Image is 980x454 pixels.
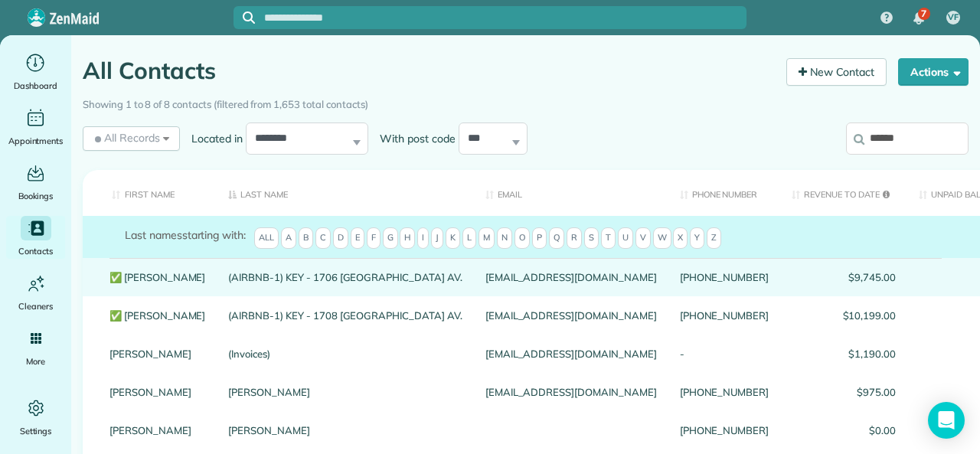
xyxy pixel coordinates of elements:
span: Last names [125,228,182,242]
div: - [668,335,780,373]
span: All [254,227,279,249]
a: [PERSON_NAME] [228,425,462,436]
label: Located in [180,131,246,146]
div: [EMAIL_ADDRESS][DOMAIN_NAME] [474,296,668,335]
span: H [400,227,415,249]
div: 7 unread notifications [903,2,935,35]
th: Email: activate to sort column ascending [474,170,668,217]
span: Y [690,227,704,249]
span: W [653,227,671,249]
span: B [299,227,313,249]
button: Actions [898,58,969,86]
div: [PHONE_NUMBER] [668,373,780,411]
span: C [315,227,331,249]
div: [PHONE_NUMBER] [668,296,780,335]
span: O [514,227,530,249]
label: starting with: [125,227,246,243]
span: $10,199.00 [792,310,896,321]
a: Cleaners [6,271,65,314]
span: $1,190.00 [792,348,896,359]
span: Contacts [18,243,53,259]
span: T [601,227,616,249]
a: (AIRBNB-1) KEY - 1708 [GEOGRAPHIC_DATA] AV. [228,310,462,321]
a: Dashboard [6,51,65,93]
span: K [446,227,460,249]
th: Last Name: activate to sort column descending [217,170,473,217]
span: Bookings [18,188,54,204]
a: Bookings [6,161,65,204]
button: Focus search [234,11,255,24]
a: (AIRBNB-1) KEY - 1706 [GEOGRAPHIC_DATA] AV. [228,272,462,283]
span: More [26,354,45,369]
span: N [497,227,512,249]
span: G [383,227,398,249]
th: First Name: activate to sort column ascending [83,170,217,217]
th: Revenue to Date: activate to sort column ascending [780,170,907,217]
span: S [584,227,599,249]
a: Appointments [6,106,65,149]
span: X [673,227,688,249]
div: [EMAIL_ADDRESS][DOMAIN_NAME] [474,373,668,411]
span: $9,745.00 [792,272,896,283]
span: V [635,227,651,249]
span: All Records [92,130,160,145]
span: A [281,227,296,249]
span: U [618,227,633,249]
a: Settings [6,396,65,439]
span: D [333,227,348,249]
div: [EMAIL_ADDRESS][DOMAIN_NAME] [474,335,668,373]
div: [PHONE_NUMBER] [668,258,780,296]
span: Dashboard [14,78,57,93]
span: Appointments [8,133,64,149]
span: L [462,227,476,249]
div: Open Intercom Messenger [928,402,965,439]
span: R [567,227,582,249]
a: ✅ [PERSON_NAME] [109,272,205,283]
span: F [367,227,381,249]
span: I [417,227,429,249]
a: New Contact [786,58,887,86]
svg: Focus search [243,11,255,24]
span: VF [948,11,959,24]
th: Phone number: activate to sort column ascending [668,170,780,217]
a: ✅ [PERSON_NAME] [109,310,205,321]
div: [PHONE_NUMBER] [668,411,780,449]
span: P [532,227,547,249]
a: [PERSON_NAME] [228,387,462,397]
span: $975.00 [792,387,896,397]
span: J [431,227,443,249]
span: M [479,227,495,249]
span: Settings [20,423,52,439]
h1: All Contacts [83,58,775,83]
label: With post code [368,131,459,146]
div: [EMAIL_ADDRESS][DOMAIN_NAME] [474,258,668,296]
span: Z [707,227,721,249]
a: Contacts [6,216,65,259]
span: Cleaners [18,299,53,314]
a: (Invoices) [228,348,462,359]
a: [PERSON_NAME] [109,387,205,397]
a: [PERSON_NAME] [109,425,205,436]
span: E [351,227,364,249]
span: Q [549,227,564,249]
a: [PERSON_NAME] [109,348,205,359]
span: $0.00 [792,425,896,436]
div: Showing 1 to 8 of 8 contacts (filtered from 1,653 total contacts) [83,91,969,113]
span: 7 [921,8,926,20]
